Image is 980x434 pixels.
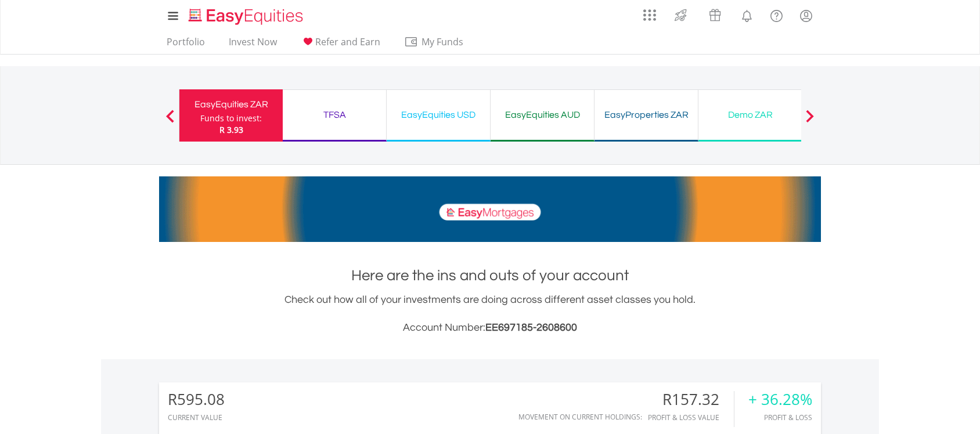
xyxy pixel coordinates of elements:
[748,391,812,408] div: + 36.28%
[705,6,725,24] img: vouchers-v2.svg
[219,124,243,135] span: R 3.93
[732,3,762,26] a: Notifications
[290,107,379,123] div: TFSA
[705,107,795,123] div: Demo ZAR
[748,414,812,421] div: Profit & Loss
[168,391,225,408] div: R595.08
[159,292,821,336] div: Check out how all of your investments are doing across different asset classes you hold.
[698,3,732,24] a: Vouchers
[648,391,734,408] div: R157.32
[224,36,282,54] a: Invest Now
[159,265,821,286] h1: Here are the ins and outs of your account
[791,3,821,28] a: My Profile
[798,115,822,127] button: Next
[394,107,483,123] div: EasyEquities USD
[159,320,821,336] h3: Account Number:
[315,35,380,48] span: Refer and Earn
[184,3,308,26] a: Home page
[296,36,385,54] a: Refer and Earn
[200,113,262,124] div: Funds to invest:
[485,322,577,333] span: EE697185-2608600
[518,413,642,421] div: Movement on Current Holdings:
[159,176,821,242] img: EasyMortage Promotion Banner
[762,3,791,26] a: FAQ's and Support
[168,414,225,421] div: CURRENT VALUE
[643,9,656,21] img: grid-menu-icon.svg
[498,107,587,123] div: EasyEquities AUD
[186,7,308,26] img: EasyEquities_Logo.png
[404,34,480,49] span: My Funds
[648,414,734,421] div: Profit & Loss Value
[671,6,690,24] img: thrive-v2.svg
[162,36,210,54] a: Portfolio
[601,107,691,123] div: EasyProperties ZAR
[186,96,276,113] div: EasyEquities ZAR
[636,3,664,21] a: AppsGrid
[158,115,182,127] button: Previous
